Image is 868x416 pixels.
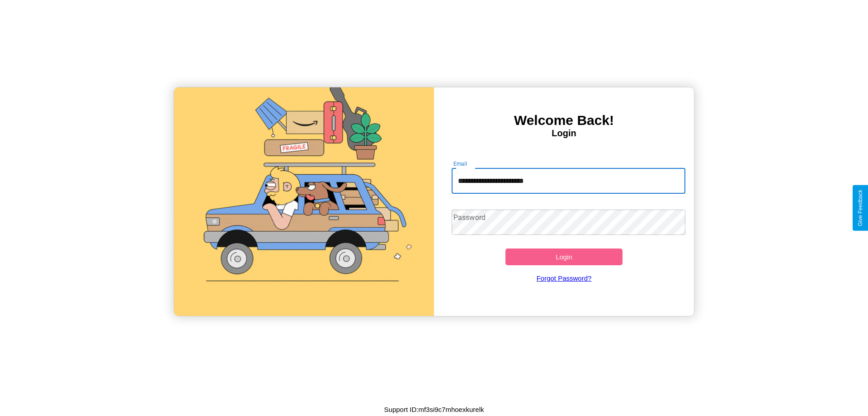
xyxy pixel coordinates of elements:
[384,403,484,416] p: Support ID: mf3si9c7mhoexkurelk
[453,160,467,167] label: Email
[505,249,623,265] button: Login
[174,87,434,316] img: gif
[434,113,694,128] h3: Welcome Back!
[434,128,694,139] h4: Login
[857,190,863,226] div: Give Feedback
[447,265,681,291] a: Forgot Password?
